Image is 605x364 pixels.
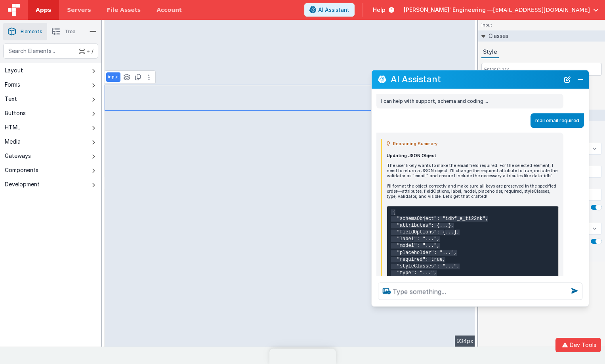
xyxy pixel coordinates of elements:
[391,209,488,296] code: { "schemaObject": "idbf_e_ti22nk", "attributes": {...}, "fieldOptions": {...}, "label": "...", "m...
[67,6,91,14] span: Servers
[105,20,475,347] div: -->
[404,6,493,14] span: [PERSON_NAME]' Engineering —
[455,336,475,347] div: 934px
[3,44,98,59] input: Search Elements...
[5,138,21,146] div: Media
[5,123,20,131] div: HTML
[5,180,40,188] div: Development
[555,338,601,352] button: Dev Tools
[5,95,17,103] div: Text
[108,74,119,80] p: input
[478,20,495,30] h4: input
[5,166,38,174] div: Components
[373,6,386,14] span: Help
[485,30,508,42] h2: Classes
[481,46,499,58] button: Style
[79,44,94,59] span: + /
[535,116,579,125] p: mail email required
[5,152,31,160] div: Gateways
[65,28,75,35] span: Tree
[36,6,51,14] span: Apps
[5,66,23,74] div: Layout
[381,97,559,105] p: I can help with support, schema and coding ...
[5,109,26,117] div: Buttons
[387,163,559,178] p: The user likely wants to make the email field required. For the selected element, I need to retur...
[387,153,436,158] strong: Updating JSON Object
[562,74,573,85] button: New Chat
[304,3,355,17] button: AI Assistant
[5,81,20,89] div: Forms
[493,6,590,14] span: [EMAIL_ADDRESS][DOMAIN_NAME]
[393,139,437,148] span: Reasoning Summary
[481,63,602,76] input: Enter Class...
[404,6,599,14] button: [PERSON_NAME]' Engineering — [EMAIL_ADDRESS][DOMAIN_NAME]
[387,184,559,199] p: I'll format the object correctly and make sure all keys are preserved in the specified order—attr...
[391,75,559,84] h2: AI Assistant
[107,6,141,14] span: File Assets
[318,6,349,14] span: AI Assistant
[21,28,42,35] span: Elements
[575,74,586,85] button: Close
